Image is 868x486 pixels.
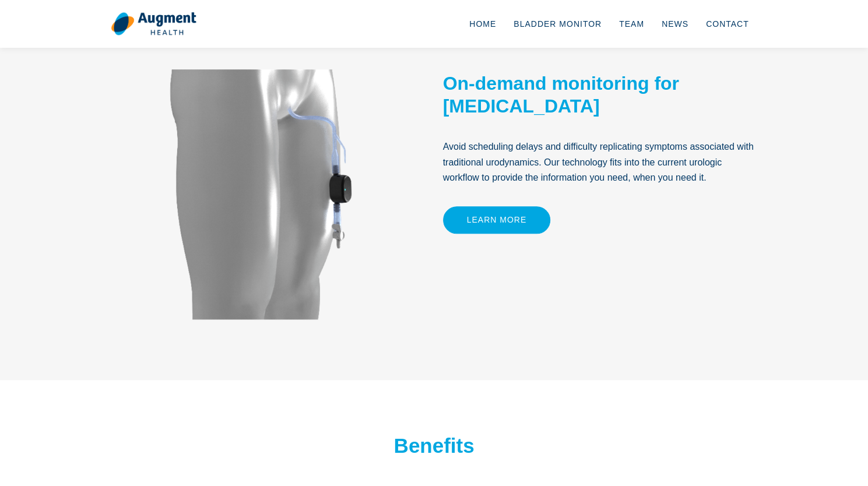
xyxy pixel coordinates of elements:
h2: Benefits [277,434,592,458]
p: Avoid scheduling delays and difficulty replicating symptoms associated with traditional urodynami... [443,139,758,185]
a: News [653,5,697,43]
a: Contact [697,5,758,43]
a: Team [610,5,653,43]
img: logo [111,12,196,36]
a: Learn More [443,206,551,234]
a: Bladder Monitor [505,5,610,43]
h2: On-demand monitoring for [MEDICAL_DATA] [443,72,758,117]
a: Home [461,5,505,43]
